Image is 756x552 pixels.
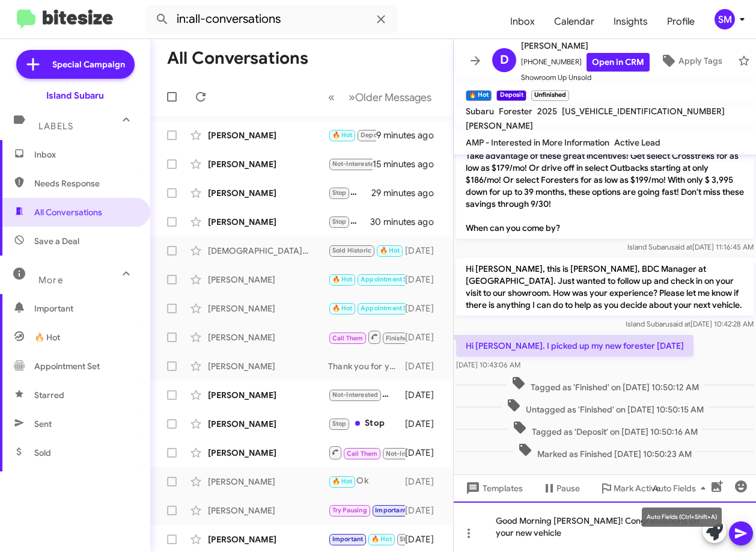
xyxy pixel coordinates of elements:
[332,247,372,254] span: Sold Historic
[332,334,364,342] span: Call Them
[321,85,342,109] button: Previous
[332,391,379,399] span: Not-Interested
[328,272,405,286] div: No problem! Looking forward to meeting you then!
[349,90,355,105] span: »
[587,53,650,72] a: Open in CRM
[386,450,432,458] span: Not-Interested
[34,177,136,189] span: Needs Response
[208,187,328,199] div: [PERSON_NAME]
[208,418,328,430] div: [PERSON_NAME]
[463,477,523,499] span: Templates
[508,420,703,438] span: Tagged as 'Deposit' on [DATE] 10:50:16 AM
[521,38,650,53] span: [PERSON_NAME]
[405,504,444,517] div: [DATE]
[531,90,569,101] small: Unfinished
[544,4,604,39] span: Calendar
[405,360,444,372] div: [DATE]
[328,330,405,345] div: Inbound Call
[34,331,60,343] span: 🔥 Hot
[328,445,405,460] div: [DEMOGRAPHIC_DATA] bless have a good day I've been there already 😊🙏
[347,450,378,458] span: Call Them
[208,274,328,286] div: [PERSON_NAME]
[332,160,379,168] span: Not-Interested
[715,9,735,29] div: SM
[500,51,509,70] span: D
[405,331,444,343] div: [DATE]
[405,274,444,286] div: [DATE]
[34,360,100,372] span: Appointment Set
[34,389,64,401] span: Starred
[537,106,557,117] span: 2025
[328,244,405,257] div: Just a heads up, I am going to be about 5-10 min late
[405,389,444,401] div: [DATE]
[208,389,328,401] div: [PERSON_NAME]
[669,319,690,328] span: said at
[657,4,704,39] a: Profile
[208,476,328,488] div: [PERSON_NAME]
[466,120,533,131] span: [PERSON_NAME]
[371,216,444,228] div: 30 minutes ago
[328,503,405,517] div: 👍
[400,535,414,543] span: Stop
[371,187,444,199] div: 29 minutes ago
[38,121,73,132] span: Labels
[355,91,431,104] span: Older Messages
[650,50,732,72] button: Apply Tags
[328,474,405,488] div: Ok
[521,53,650,72] span: [PHONE_NUMBER]
[145,5,398,34] input: Search
[405,245,444,257] div: [DATE]
[332,218,347,225] span: Stop
[373,158,444,170] div: 15 minutes ago
[454,477,532,499] button: Templates
[34,149,136,161] span: Inbox
[328,301,405,315] div: Yes that is correct! See you soon 🙂
[328,128,376,142] div: Hi [PERSON_NAME]. I picked up my new forester [DATE]
[614,137,660,148] span: Active Lead
[328,417,405,431] div: Stop
[456,335,694,357] p: Hi [PERSON_NAME]. I picked up my new forester [DATE]
[405,533,444,545] div: [DATE]
[46,90,104,102] div: Island Subaru
[532,477,590,499] button: Pause
[361,304,413,312] span: Appointment Set
[322,85,439,109] nav: Page navigation example
[371,535,392,543] span: 🔥 Hot
[328,186,371,200] div: Stop
[52,58,125,70] span: Special Campaign
[556,477,580,499] span: Pause
[405,476,444,488] div: [DATE]
[208,331,328,343] div: [PERSON_NAME]
[332,420,347,428] span: Stop
[456,97,754,239] p: Hi [PERSON_NAME] it's [PERSON_NAME], BDC Manager at [GEOGRAPHIC_DATA]. Thanks again for reaching ...
[208,533,328,545] div: [PERSON_NAME]
[678,50,722,72] span: Apply Tags
[380,247,400,254] span: 🔥 Hot
[332,275,353,283] span: 🔥 Hot
[653,477,710,499] span: Auto Fields
[405,302,444,314] div: [DATE]
[501,4,544,39] a: Inbox
[328,157,373,171] div: Not at this time it will take a few weeks to hear form the insurance about appraisal I will follo...
[627,242,754,251] span: Island Subaru [DATE] 11:16:45 AM
[590,477,670,499] button: Mark Active
[496,90,526,101] small: Deposit
[16,50,135,79] a: Special Campaign
[466,106,494,117] span: Subaru
[328,215,371,228] div: I'm not interested please stop calling and messaging me! Thanks
[466,137,609,148] span: AMP - Interested in More Information
[208,302,328,314] div: [PERSON_NAME]
[34,447,51,459] span: Sold
[328,388,405,402] div: Not interested. Thanks
[34,418,52,430] span: Sent
[626,319,754,328] span: Island Subaru [DATE] 10:42:28 AM
[361,275,413,283] span: Appointment Set
[208,504,328,517] div: [PERSON_NAME]
[208,129,328,141] div: [PERSON_NAME]
[208,158,328,170] div: [PERSON_NAME]
[604,4,657,39] a: Insights
[208,245,328,257] div: [DEMOGRAPHIC_DATA][PERSON_NAME]
[38,275,63,286] span: More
